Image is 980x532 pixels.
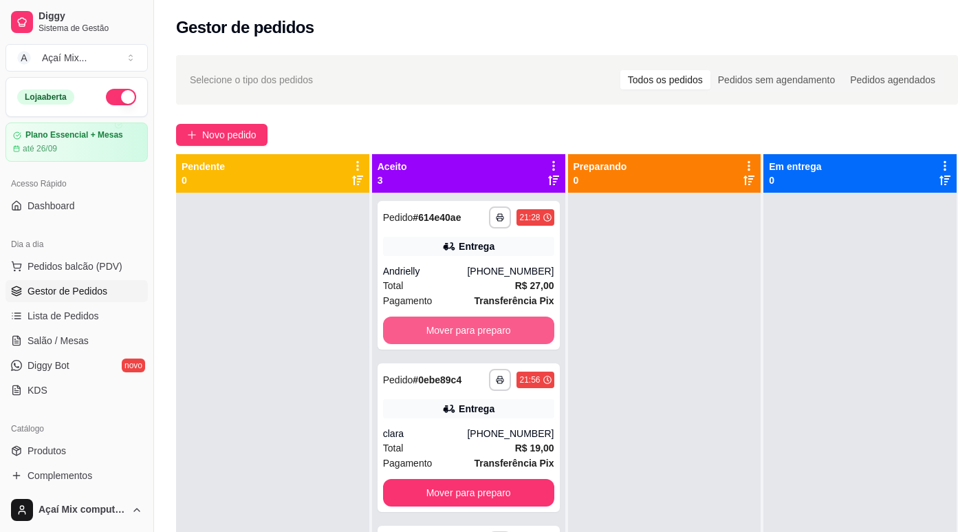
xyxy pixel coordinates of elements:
button: Mover para preparo [383,317,554,344]
p: Preparando [574,160,627,173]
div: Dia a dia [6,233,148,255]
button: Mover para preparo [383,479,554,507]
div: [PHONE_NUMBER] [467,427,554,440]
div: Acesso Rápido [6,173,148,195]
span: Novo pedido [202,127,257,142]
span: plus [187,130,197,140]
span: Salão / Mesas [28,334,89,348]
button: Pedidos balcão (PDV) [6,255,148,277]
strong: # 0ebe89c4 [413,374,461,385]
a: Dashboard [6,195,148,217]
span: Pedido [383,374,413,385]
a: Produtos [6,440,148,462]
span: Total [383,278,404,293]
span: Sistema de Gestão [39,23,142,34]
span: KDS [28,383,47,397]
span: Lista de Pedidos [28,309,99,323]
span: A [17,51,31,65]
a: Plano Essencial + Mesasaté 26/09 [6,123,148,162]
article: Plano Essencial + Mesas [25,130,123,140]
span: Total [383,440,404,456]
div: Pedidos sem agendamento [710,70,842,89]
button: Select a team [6,44,148,72]
div: Entrega [459,240,494,253]
span: Pedidos balcão (PDV) [28,259,122,273]
article: até 26/09 [23,143,57,154]
span: Gestor de Pedidos [28,284,107,298]
div: 21:56 [519,374,540,385]
strong: Transferência Pix [475,458,554,469]
p: Em entrega [769,160,821,173]
span: Diggy Bot [28,359,69,372]
a: Lista de Pedidos [6,305,148,327]
div: Pedidos agendados [842,70,943,89]
div: Loja aberta [17,89,74,105]
p: 0 [574,173,627,187]
a: Complementos [6,465,148,487]
div: Todos os pedidos [620,70,710,89]
strong: R$ 27,00 [515,280,554,291]
div: Catálogo [6,418,148,440]
strong: Transferência Pix [475,295,554,306]
div: [PHONE_NUMBER] [467,264,554,278]
div: Açaí Mix ... [42,51,87,65]
strong: R$ 19,00 [515,443,554,454]
p: Pendente [182,160,225,173]
span: Açaí Mix computador [39,504,126,516]
a: KDS [6,379,148,401]
span: Pedido [383,212,413,223]
a: Diggy Botnovo [6,354,148,376]
span: Selecione o tipo dos pedidos [190,72,313,87]
span: Pagamento [383,293,433,308]
button: Açaí Mix computador [6,493,148,526]
span: Pagamento [383,456,433,471]
div: Andrielly [383,264,468,278]
a: Salão / Mesas [6,330,148,352]
strong: # 614e40ae [413,212,461,223]
button: Novo pedido [176,124,268,146]
span: Dashboard [28,199,75,213]
div: Entrega [459,402,494,416]
p: 3 [378,173,407,187]
p: 0 [182,173,225,187]
span: Complementos [28,469,92,482]
a: Gestor de Pedidos [6,280,148,302]
p: Aceito [378,160,407,173]
h2: Gestor de pedidos [176,17,314,39]
p: 0 [769,173,821,187]
a: DiggySistema de Gestão [6,6,148,39]
div: 21:28 [519,212,540,223]
div: clara [383,427,468,440]
span: Diggy [39,10,142,23]
span: Produtos [28,444,66,458]
button: Alterar Status [106,89,136,105]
